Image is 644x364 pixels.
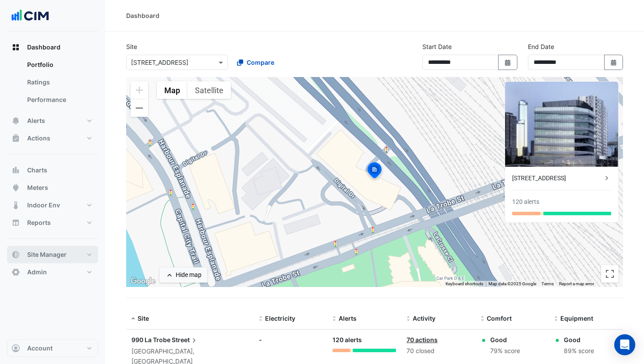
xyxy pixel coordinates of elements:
span: Street [172,335,198,345]
div: - [259,335,322,344]
div: 89% score [564,346,594,356]
div: Good [564,335,594,344]
img: 990 La Trobe Street [505,82,618,167]
app-icon: Site Manager [11,250,20,259]
a: Click to see this area on Google Maps [128,276,157,287]
span: 990 La Trobe [131,336,170,343]
div: 79% score [490,346,520,356]
app-icon: Meters [11,183,20,192]
a: Terms (opens in new tab) [541,281,554,286]
app-icon: Admin [11,268,20,276]
div: Hide map [176,270,202,280]
fa-icon: Select Date [504,59,512,66]
div: [STREET_ADDRESS] [512,174,602,183]
button: Zoom out [131,99,148,117]
span: Charts [27,166,47,175]
app-icon: Indoor Env [11,201,20,210]
app-icon: Dashboard [11,43,20,52]
img: Google [128,276,157,287]
a: Report a map error [559,281,594,286]
button: Dashboard [7,38,98,56]
div: Dashboard [126,11,159,20]
img: Company Logo [11,7,50,24]
button: Compare [231,55,280,70]
label: Site [126,42,137,51]
fa-icon: Select Date [610,59,618,66]
label: Start Date [422,42,452,51]
span: Equipment [560,315,593,322]
span: Alerts [27,116,45,125]
span: Account [27,344,53,353]
span: Compare [247,58,274,67]
app-icon: Reports [11,218,20,227]
img: site-pin-selected.svg [365,161,384,182]
button: Hide map [159,267,207,283]
div: 70 closed [407,346,470,356]
app-icon: Actions [11,134,20,143]
span: Dashboard [27,43,60,52]
span: Reports [27,218,51,227]
app-icon: Alerts [11,116,20,125]
button: Show street map [157,81,188,99]
span: Site [138,315,149,322]
button: Meters [7,179,98,196]
span: Admin [27,268,47,276]
button: Reports [7,214,98,231]
button: Toggle fullscreen view [601,265,619,283]
span: Meters [27,183,48,192]
span: Activity [413,315,435,322]
button: Admin [7,263,98,281]
button: Account [7,339,98,357]
a: Portfolio [20,56,98,73]
button: Show satellite imagery [188,81,231,99]
span: Indoor Env [27,201,60,210]
button: Keyboard shortcuts [446,281,483,287]
button: Site Manager [7,246,98,263]
button: Charts [7,161,98,179]
button: Zoom in [131,81,148,99]
span: Actions [27,134,50,143]
div: Good [490,335,520,344]
app-icon: Charts [11,166,20,175]
label: End Date [528,42,554,51]
div: 120 alerts [512,197,539,206]
div: Open Intercom Messenger [614,334,635,355]
button: Actions [7,129,98,147]
div: Dashboard [7,56,98,112]
button: Indoor Env [7,196,98,214]
span: Comfort [487,315,512,322]
button: Alerts [7,112,98,129]
span: Map data ©2025 Google [488,281,536,286]
span: Alerts [339,315,357,322]
span: Electricity [265,315,295,322]
a: 70 actions [407,336,438,343]
span: Site Manager [27,250,67,259]
a: Performance [20,91,98,108]
a: Ratings [20,73,98,91]
div: 120 alerts [333,335,396,345]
